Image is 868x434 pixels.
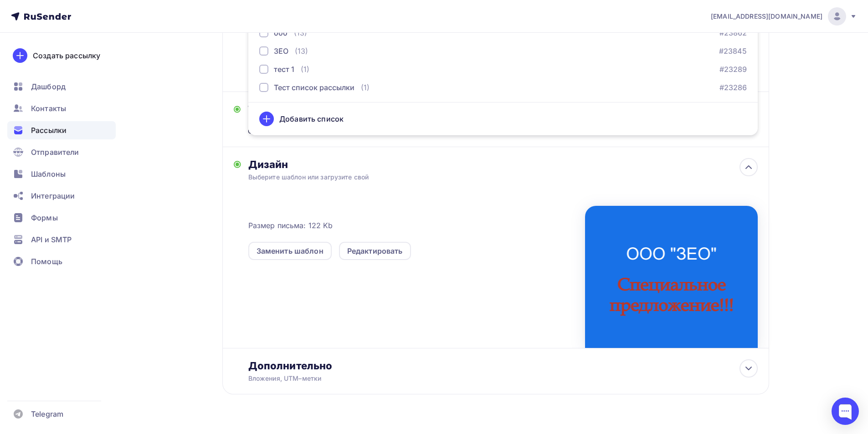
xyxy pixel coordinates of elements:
[711,12,822,21] span: [EMAIL_ADDRESS][DOMAIN_NAME]
[361,82,370,93] div: (1)
[274,27,288,38] div: ооо
[248,117,410,127] div: Изготовление резервуаров
[33,50,100,61] div: Создать рассылку
[719,64,747,75] a: #23289
[274,64,294,75] div: тест 1
[248,359,758,372] div: Дополнительно
[248,173,707,182] div: Выберите шаблон или загрузите свой
[347,245,403,256] div: Редактировать
[31,103,66,114] span: Контакты
[248,374,707,383] div: Вложения, UTM–метки
[31,125,67,136] span: Рассылки
[7,121,116,139] a: Рассылки
[248,127,428,136] div: Специальное предложение!
[279,113,344,124] div: Добавить список
[248,103,428,116] div: Тема
[719,46,747,56] a: #23845
[301,64,309,75] div: (1)
[295,46,308,56] div: (13)
[294,27,307,38] div: (13)
[31,408,63,419] span: Telegram
[248,220,333,231] span: Размер письма: 122 Kb
[7,209,116,227] a: Формы
[31,256,62,267] span: Помощь
[7,99,116,117] a: Контакты
[7,143,116,161] a: Отправители
[248,158,758,171] div: Дизайн
[274,46,288,56] div: ЗЕО
[7,77,116,96] a: Дашборд
[257,245,324,256] div: Заменить шаблон
[31,147,79,158] span: Отправители
[711,7,857,26] a: [EMAIL_ADDRESS][DOMAIN_NAME]
[31,81,66,92] span: Дашборд
[31,168,66,179] span: Шаблоны
[31,234,72,245] span: API и SMTP
[719,27,747,38] a: #23862
[7,165,116,183] a: Шаблоны
[719,82,747,93] a: #23286
[31,212,58,223] span: Формы
[274,82,354,93] div: Тест список рассылки
[31,190,75,201] span: Интеграции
